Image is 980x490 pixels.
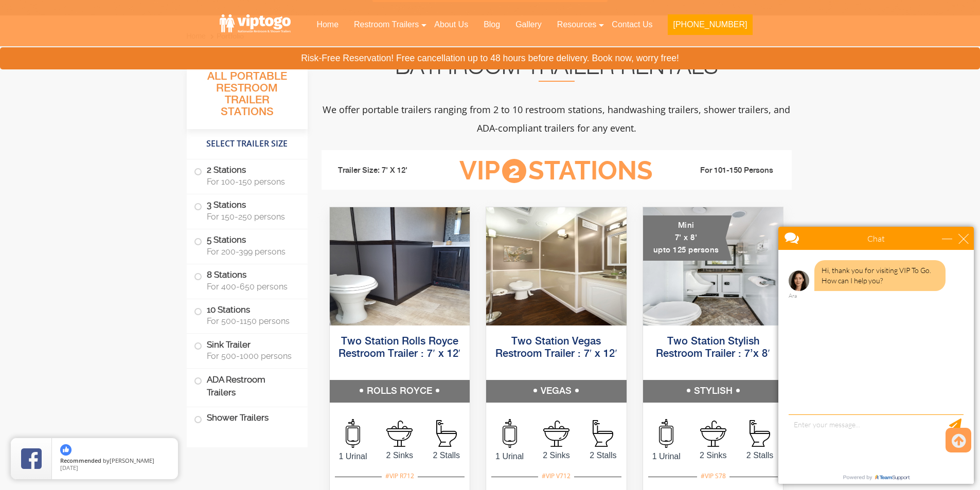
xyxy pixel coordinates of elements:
li: Trailer Size: 7' X 12' [329,155,444,186]
a: Two Station Rolls Royce Restroom Trailer : 7′ x 12′ [338,336,460,359]
img: thumbs up icon [60,444,72,456]
img: A mini restroom trailer with two separate stations and separate doors for males and females [643,207,783,325]
h5: ROLLS ROYCE [330,380,470,403]
img: an icon of urinal [659,419,673,448]
span: 2 Sinks [690,449,737,462]
img: an icon of urinal [503,419,517,448]
img: an icon of sink [386,421,413,447]
a: Restroom Trailers [346,13,426,36]
img: an icon of sink [543,421,569,447]
label: 10 Stations [194,299,300,331]
img: Review Rating [21,448,42,469]
a: [PHONE_NUMBER] [660,13,760,41]
h3: All Portable Restroom Trailer Stations [187,67,308,129]
label: Shower Trailers [194,407,300,429]
span: For 400-650 persons [207,282,295,292]
div: #VIP V712 [538,469,574,483]
iframe: Live Chat Box [772,221,980,490]
div: Mini 7' x 8' upto 125 persons [643,215,732,261]
label: 8 Stations [194,264,300,296]
img: an icon of stall [436,420,457,447]
label: ADA Restroom Trailers [194,369,300,404]
h3: VIP Stations [443,157,669,185]
span: by [60,458,170,465]
h4: Select Trailer Size [187,134,308,154]
a: Home [309,13,346,36]
label: 3 Stations [194,194,300,226]
img: an icon of stall [750,420,770,447]
label: 2 Stations [194,159,300,191]
img: an icon of urinal [346,419,360,448]
span: 2 Stalls [423,449,470,462]
span: 1 Urinal [330,450,377,463]
div: #VIP S78 [697,469,729,483]
a: Two Station Vegas Restroom Trailer : 7′ x 12′ [495,336,617,359]
img: an icon of sink [700,421,726,447]
img: Side view of two station restroom trailer with separate doors for males and females [486,207,627,325]
span: 2 Stalls [737,449,783,462]
a: About Us [426,13,476,36]
span: 1 Urinal [643,450,690,463]
span: For 100-150 persons [207,177,295,187]
p: We offer portable trailers ranging from 2 to 10 restroom stations, handwashing trailers, shower t... [322,100,792,137]
span: 2 [502,159,526,183]
span: For 500-1000 persons [207,351,295,361]
span: 2 Sinks [376,449,423,462]
span: 2 Stalls [580,449,627,462]
li: For 101-150 Persons [669,165,785,177]
button: [PHONE_NUMBER] [668,14,752,35]
span: 2 Sinks [533,449,580,462]
span: Recommended [60,457,101,464]
label: Sink Trailer [194,334,300,366]
span: [PERSON_NAME] [110,457,154,464]
span: [DATE] [60,464,78,471]
img: an icon of stall [593,420,613,447]
h5: VEGAS [486,380,627,403]
span: For 500-1150 persons [207,316,295,326]
h2: Bathroom Trailer Rentals [322,57,792,82]
a: Blog [476,13,508,36]
span: For 150-250 persons [207,212,295,222]
a: Contact Us [604,13,660,36]
label: 5 Stations [194,229,300,261]
a: Gallery [508,13,549,36]
h5: STYLISH [643,380,783,403]
span: 1 Urinal [486,450,533,463]
a: Resources [549,13,604,36]
div: #VIP R712 [382,469,418,483]
a: Two Station Stylish Restroom Trailer : 7’x 8′ [656,336,770,359]
span: For 200-399 persons [207,247,295,257]
img: Side view of two station restroom trailer with separate doors for males and females [330,207,470,325]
